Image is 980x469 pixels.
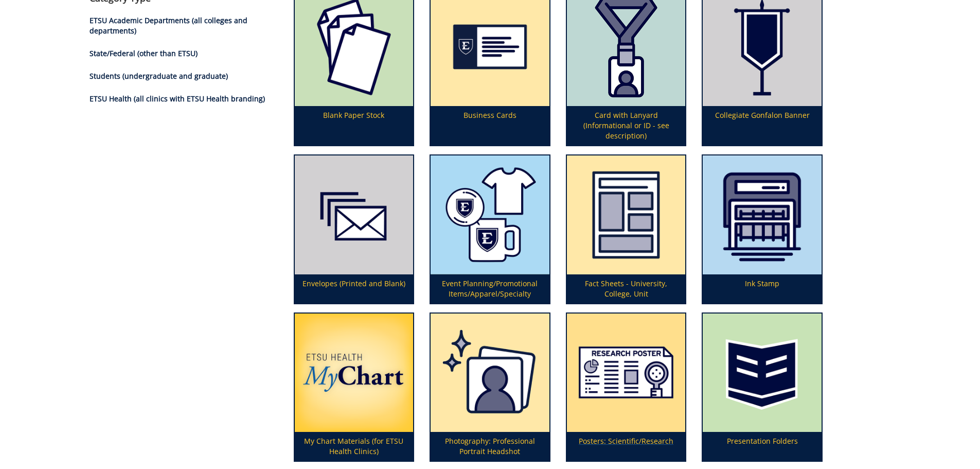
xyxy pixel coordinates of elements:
a: Fact Sheets - University, College, Unit [567,155,686,303]
p: Presentation Folders [703,432,822,461]
a: Ink Stamp [703,155,822,303]
p: Blank Paper Stock [295,106,414,145]
a: Posters: Scientific/Research [567,314,686,461]
p: Photography: Professional Portrait Headshot [431,432,549,461]
a: My Chart Materials (for ETSU Health Clinics) [295,314,414,461]
img: promotional%20items%20icon-621cf3f26df267.81791671.png [431,155,549,274]
a: Students (undergraduate and graduate) [90,71,228,81]
img: fact%20sheet-63b722d48584d3.32276223.png [567,155,686,274]
p: Event Planning/Promotional Items/Apparel/Specialty [431,274,549,303]
img: folders-5949219d3e5475.27030474.png [703,314,822,432]
img: professional%20headshot-673780894c71e3.55548584.png [431,314,549,432]
img: ink%20stamp-620d597748ba81.63058529.png [703,155,822,274]
img: envelopes-(bulk-order)-594831b101c519.91017228.png [295,155,414,274]
a: Presentation Folders [703,314,822,461]
a: ETSU Health (all clinics with ETSU Health branding) [90,94,265,103]
p: Card with Lanyard (Informational or ID - see description) [567,106,686,145]
p: Business Cards [431,106,549,145]
p: Posters: Scientific/Research [567,432,686,461]
p: Envelopes (Printed and Blank) [295,274,414,303]
a: Event Planning/Promotional Items/Apparel/Specialty [431,155,549,303]
a: ETSU Academic Departments (all colleges and departments) [90,15,247,36]
img: mychart-67fe6a1724bc26.04447173.png [295,314,414,432]
p: Fact Sheets - University, College, Unit [567,274,686,303]
p: Collegiate Gonfalon Banner [703,106,822,145]
a: State/Federal (other than ETSU) [90,48,198,58]
a: Photography: Professional Portrait Headshot [431,314,549,461]
p: Ink Stamp [703,274,822,303]
img: posters-scientific-5aa5927cecefc5.90805739.png [567,314,686,432]
p: My Chart Materials (for ETSU Health Clinics) [295,432,414,461]
a: Envelopes (Printed and Blank) [295,155,414,303]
